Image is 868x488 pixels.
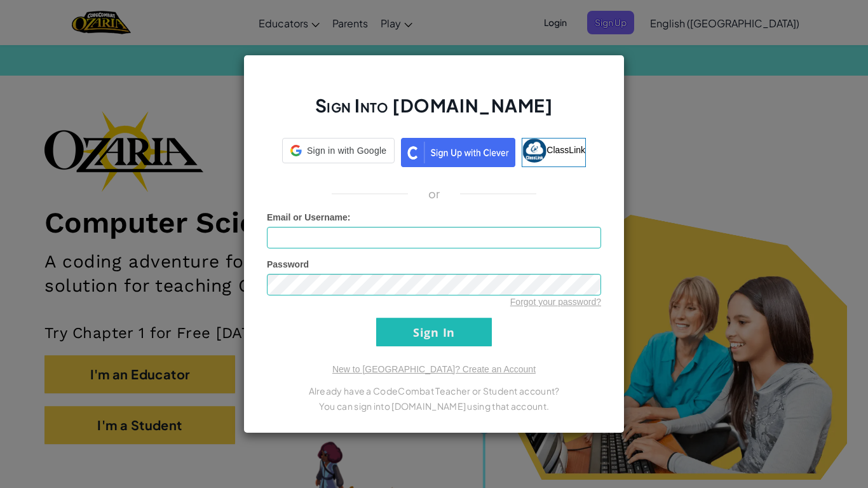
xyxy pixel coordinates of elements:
h2: Sign Into [DOMAIN_NAME] [267,93,601,130]
img: classlink-logo-small.png [522,139,546,163]
span: Sign in with Google [307,144,386,157]
label: : [267,211,351,224]
span: Email or Username [267,212,348,222]
p: You can sign into [DOMAIN_NAME] using that account. [267,398,601,414]
p: Already have a CodeCombat Teacher or Student account? [267,383,601,398]
img: clever_sso_button@2x.png [401,138,515,167]
a: New to [GEOGRAPHIC_DATA]? Create an Account [332,364,536,374]
a: Forgot your password? [510,297,601,307]
span: Password [267,259,309,269]
div: Sign in with Google [282,138,395,163]
a: Sign in with Google [282,138,395,167]
p: or [428,186,440,201]
span: ClassLink [546,145,585,155]
input: Sign In [376,318,492,346]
